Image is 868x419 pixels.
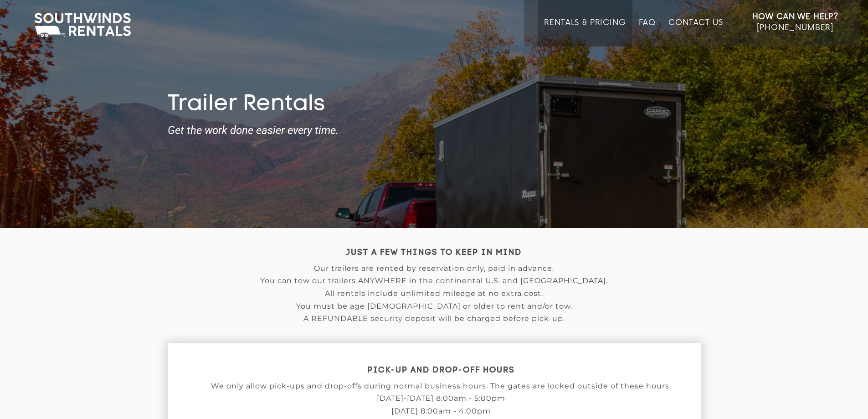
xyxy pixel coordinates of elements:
[168,394,714,403] p: [DATE]-[DATE] 8:00am - 5:00pm
[346,249,522,257] strong: JUST A FEW THINGS TO KEEP IN MIND
[668,18,723,47] a: Contact Us
[367,367,515,374] strong: PICK-UP AND DROP-OFF HOURS
[168,277,701,285] p: You can tow our trailers ANYWHERE in the continental U.S. and [GEOGRAPHIC_DATA].
[752,11,838,40] a: How Can We Help? [PHONE_NUMBER]
[757,23,833,32] span: [PHONE_NUMBER]
[168,315,701,323] p: A REFUNDABLE security deposit will be charged before pick-up.
[168,264,701,273] p: Our trailers are rented by reservation only, paid in advance.
[30,11,135,39] img: Southwinds Rentals Logo
[544,18,626,47] a: Rentals & Pricing
[168,407,714,415] p: [DATE] 8:00am - 4:00pm
[639,18,656,47] a: FAQ
[168,302,701,310] p: You must be age [DEMOGRAPHIC_DATA] or older to rent and/or tow.
[168,290,701,298] p: All rentals include unlimited mileage at no extra cost.
[168,92,701,118] h1: Trailer Rentals
[168,382,714,390] p: We only allow pick-ups and drop-offs during normal business hours. The gates are locked outside o...
[168,124,701,136] strong: Get the work done easier every time.
[752,12,838,21] strong: How Can We Help?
